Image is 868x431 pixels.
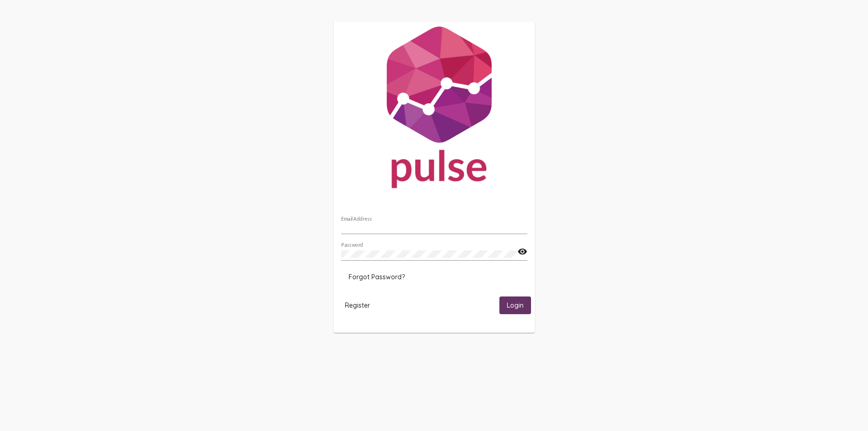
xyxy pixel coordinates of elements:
img: Pulse For Good Logo [334,21,535,197]
button: Forgot Password? [341,269,412,285]
mat-icon: visibility [518,246,527,257]
span: Forgot Password? [349,273,405,281]
span: Register [345,301,370,310]
button: Register [337,296,377,314]
span: Login [507,302,524,310]
button: Login [499,296,531,314]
